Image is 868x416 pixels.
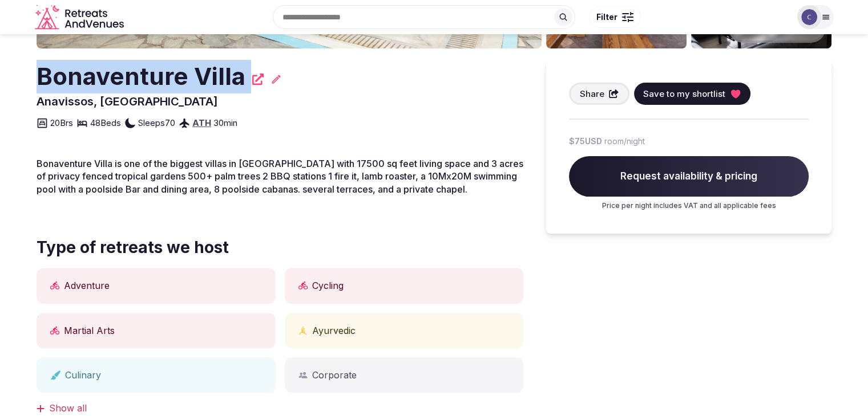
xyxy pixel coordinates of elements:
button: Filter [589,6,641,28]
img: Catherine Mesina [801,9,817,25]
button: Arts icon tooltip [50,370,60,380]
span: Type of retreats we host [37,236,523,259]
span: 30 min [213,117,237,129]
button: Physical and mental health icon tooltip [298,326,308,335]
span: room/night [604,136,645,147]
span: $75 USD [569,136,602,147]
button: Share [569,83,629,105]
button: Save to my shortlist [634,83,750,105]
span: Bonaventure Villa is one of the biggest villas in [GEOGRAPHIC_DATA] with 17500 sq feet living spa... [37,158,523,195]
span: Filter [596,11,617,23]
span: Anavissos, [GEOGRAPHIC_DATA] [37,95,218,108]
span: Request availability & pricing [569,156,809,197]
button: Active icon tooltip [298,281,308,290]
button: Social and business icon tooltip [298,370,308,380]
span: 48 Beds [90,117,121,129]
p: Price per night includes VAT and all applicable fees [569,201,809,211]
div: Show all [37,402,523,414]
h2: Bonaventure Villa [37,60,245,93]
span: 20 Brs [50,117,73,129]
svg: Retreats and Venues company logo [35,5,126,30]
a: Visit the homepage [35,5,126,30]
span: Sleeps 70 [138,117,175,129]
button: Active icon tooltip [50,326,59,335]
span: Save to my shortlist [643,88,725,100]
a: ATH [192,117,211,128]
button: Active icon tooltip [50,281,59,290]
span: Share [580,88,604,100]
